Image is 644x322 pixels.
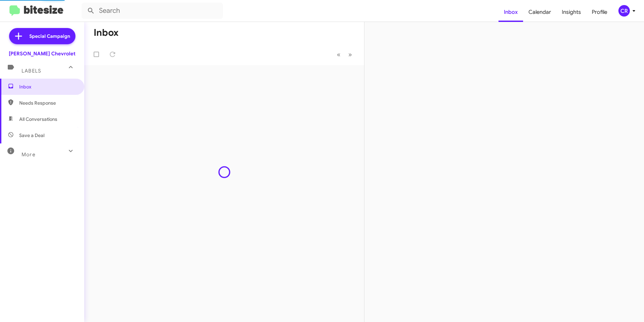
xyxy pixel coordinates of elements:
div: [PERSON_NAME] Chevrolet [9,50,75,57]
a: Inbox [498,2,523,22]
button: CR [613,5,637,17]
span: Special Campaign [29,33,70,39]
span: Needs Response [19,100,76,106]
a: Calendar [523,2,556,22]
span: Labels [22,68,41,74]
button: Next [344,48,356,61]
button: Previous [333,48,345,61]
span: » [348,50,352,59]
span: All Conversations [19,116,57,123]
span: Inbox [19,83,76,90]
div: CR [618,5,630,17]
span: More [22,152,35,158]
input: Search [82,3,223,19]
span: Save a Deal [19,132,44,139]
a: Special Campaign [9,28,75,44]
nav: Page navigation example [333,48,356,61]
a: Insights [556,2,586,22]
h1: Inbox [94,27,119,38]
span: « [337,50,341,59]
a: Profile [586,2,613,22]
